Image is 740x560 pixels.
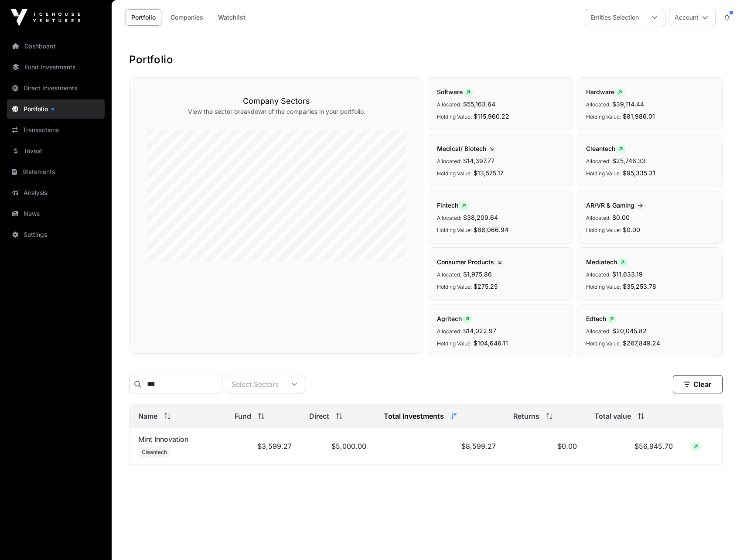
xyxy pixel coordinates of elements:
[669,9,716,26] button: Account
[586,101,610,108] span: Allocated:
[505,428,586,464] td: $0.00
[463,270,492,278] span: $1,975.86
[474,113,509,120] span: $115,960.22
[586,145,626,152] span: Cleantech
[513,411,539,421] span: Returns
[10,9,80,26] img: Icehouse Ventures Logo
[586,328,610,335] span: Allocated:
[437,227,472,233] span: Holding Value:
[696,518,740,560] iframe: Chat Widget
[7,99,105,119] a: Portfolio
[437,258,505,266] span: Consumer Products
[612,327,647,335] span: $20,045.82
[594,411,631,421] span: Total value
[463,157,494,164] span: $14,397.77
[673,375,723,393] button: Clear
[474,226,508,233] span: $86,066.94
[623,169,655,177] span: $95,335.31
[437,101,461,108] span: Allocated:
[586,283,621,290] span: Holding Value:
[463,100,495,108] span: $55,163.64
[586,340,621,347] span: Holding Value:
[612,157,646,164] span: $25,746.33
[147,107,406,116] p: View the sector breakdown of the companies in your portfolio.
[7,58,105,77] a: Fund Investments
[437,113,472,120] span: Holding Value:
[586,227,621,233] span: Holding Value:
[7,120,105,140] a: Transactions
[7,225,105,244] a: Settings
[586,201,646,209] span: AR/VR & Gaming
[437,283,472,290] span: Holding Value:
[585,9,644,26] div: Entities Selection
[126,9,161,26] a: Portfolio
[226,428,300,464] td: $3,599.27
[437,158,461,164] span: Allocated:
[7,204,105,223] a: News
[586,258,628,266] span: Mediatech
[384,411,444,421] span: Total Investments
[437,215,461,221] span: Allocated:
[138,411,157,421] span: Name
[235,411,251,421] span: Fund
[474,283,498,290] span: $275.25
[437,201,469,209] span: Fintech
[165,9,209,26] a: Companies
[437,271,461,278] span: Allocated:
[586,158,610,164] span: Allocated:
[300,428,375,464] td: $5,000.00
[138,435,188,444] a: Mint Innovation
[586,88,625,96] span: Hardware
[437,170,472,177] span: Holding Value:
[612,100,644,108] span: $39,114.44
[463,327,496,335] span: $14,022.97
[7,79,105,98] a: Direct Investments
[612,214,630,221] span: $0.00
[147,95,406,107] h3: Company Sectors
[474,169,504,177] span: $13,575.17
[226,375,284,393] div: Select Sectors
[142,449,167,456] span: Cleantech
[463,214,498,221] span: $38,209.64
[437,145,497,152] span: Medical/ Biotech
[623,226,640,233] span: $0.00
[437,340,472,347] span: Holding Value:
[586,113,621,120] span: Holding Value:
[437,315,473,322] span: Agritech
[7,183,105,202] a: Analysis
[586,170,621,177] span: Holding Value:
[7,37,105,56] a: Dashboard
[437,328,461,335] span: Allocated:
[586,271,610,278] span: Allocated:
[375,428,505,464] td: $8,599.27
[586,315,617,322] span: Edtech
[586,215,610,221] span: Allocated:
[623,283,656,290] span: $35,253.78
[7,141,105,160] a: Invest
[7,162,105,181] a: Statements
[623,339,660,347] span: $267,849.24
[586,428,682,464] td: $56,945.70
[474,339,508,347] span: $104,646.11
[129,53,723,67] h1: Portfolio
[212,9,251,26] a: Watchlist
[309,411,329,421] span: Direct
[612,270,643,278] span: $11,633.19
[437,88,474,96] span: Software
[623,113,655,120] span: $81,986.01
